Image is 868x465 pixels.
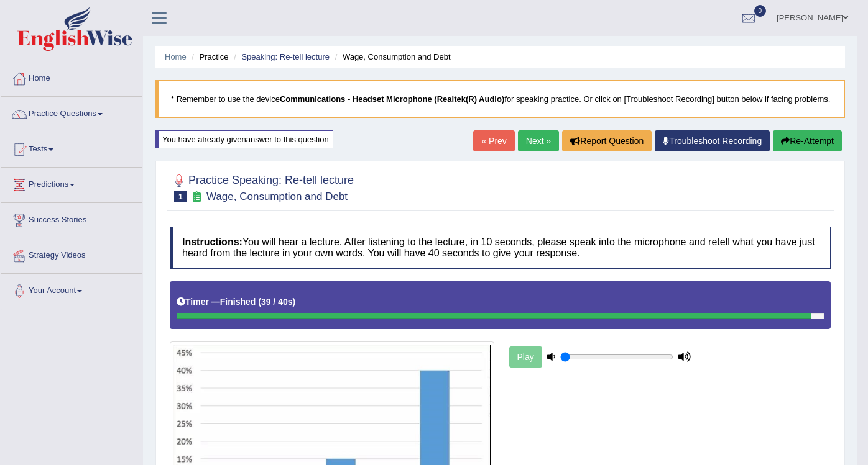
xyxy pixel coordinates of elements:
[261,297,293,307] b: 39 / 40s
[773,130,842,151] button: Re-Attempt
[155,80,845,118] blockquote: * Remember to use the device for speaking practice. Or click on [Troubleshoot Recording] button b...
[754,5,767,17] span: 0
[165,52,187,61] a: Home
[258,297,261,307] b: (
[655,130,770,151] a: Troubleshoot Recording
[1,168,142,199] a: Predictions
[188,51,228,63] li: Practice
[241,52,330,61] a: Speaking: Re-tell lecture
[1,132,142,163] a: Tests
[562,130,652,151] button: Report Question
[177,297,295,307] h5: Timer —
[332,51,451,63] li: Wage, Consumption and Debt
[473,130,514,151] a: « Prev
[170,171,354,202] h2: Practice Speaking: Re-tell lecture
[1,61,142,93] a: Home
[293,297,296,307] b: )
[518,130,559,151] a: Next »
[170,227,831,268] h4: You will hear a lecture. After listening to the lecture, in 10 seconds, please speak into the mic...
[220,297,256,307] b: Finished
[174,191,187,202] span: 1
[1,274,142,305] a: Your Account
[1,97,142,128] a: Practice Questions
[182,237,242,247] b: Instructions:
[206,191,348,202] small: Wage, Consumption and Debt
[1,238,142,269] a: Strategy Videos
[190,191,203,203] small: Exam occurring question
[155,130,333,148] div: You have already given answer to this question
[1,203,142,234] a: Success Stories
[280,94,504,104] b: Communications - Headset Microphone (Realtek(R) Audio)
